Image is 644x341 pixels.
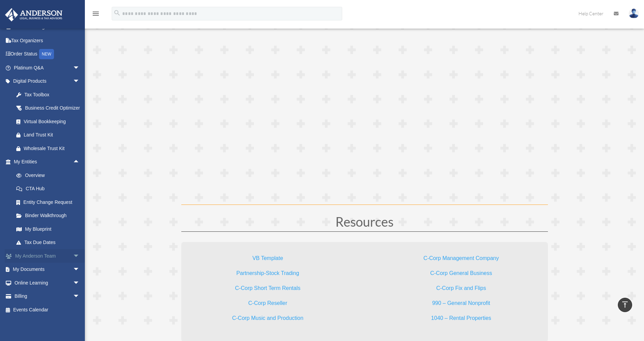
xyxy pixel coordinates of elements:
a: Virtual Bookkeeping [10,115,87,128]
a: 1040 – Rental Properties [431,315,491,324]
div: Business Credit Optimizer [24,104,81,112]
a: menu [92,12,100,18]
a: My Documentsarrow_drop_down [5,263,90,276]
a: Billingarrow_drop_down [5,290,90,303]
i: vertical_align_top [621,301,629,309]
div: Tax Toolbox [24,91,81,99]
a: 990 – General Nonprofit [432,300,490,309]
a: C-Corp Fix and Flips [436,285,486,294]
div: NEW [39,49,54,59]
a: C-Corp Short Term Rentals [235,285,300,294]
a: CTA Hub [10,182,90,196]
span: arrow_drop_down [73,263,87,277]
a: Binder Walkthrough [10,209,90,223]
a: Digital Productsarrow_drop_down [5,75,90,88]
span: arrow_drop_up [73,155,87,169]
a: Events Calendar [5,303,90,316]
a: Tax Due Dates [10,236,90,249]
a: C-Corp Reseller [248,300,287,309]
a: Order StatusNEW [5,47,90,61]
a: VB Template [252,255,283,264]
a: My Blueprint [10,222,90,236]
a: vertical_align_top [618,298,632,312]
span: arrow_drop_down [73,276,87,290]
span: arrow_drop_down [73,290,87,304]
img: User Pic [629,9,639,18]
a: C-Corp General Business [430,270,492,279]
a: Overview [10,168,90,182]
span: arrow_drop_down [73,61,87,75]
h1: Resources [181,215,548,231]
div: Virtual Bookkeeping [24,117,78,126]
a: Tax Organizers [5,34,90,47]
i: search [113,9,121,17]
a: Tax Toolbox [10,88,90,101]
a: Online Learningarrow_drop_down [5,276,90,290]
div: Wholesale Trust Kit [24,144,81,153]
a: Business Credit Optimizer [10,101,90,115]
a: C-Corp Management Company [423,255,499,264]
a: Platinum Q&Aarrow_drop_down [5,61,90,75]
a: Land Trust Kit [10,128,90,142]
a: C-Corp Music and Production [232,315,303,324]
img: Anderson Advisors Platinum Portal [3,8,65,21]
a: Wholesale Trust Kit [10,142,90,155]
a: My Entitiesarrow_drop_up [5,155,90,169]
div: Land Trust Kit [24,131,81,139]
a: My Anderson Teamarrow_drop_down [5,249,90,263]
a: Partnership-Stock Trading [236,270,299,279]
i: menu [92,10,100,18]
span: arrow_drop_down [73,249,87,263]
span: arrow_drop_down [73,75,87,88]
a: Entity Change Request [10,195,90,209]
